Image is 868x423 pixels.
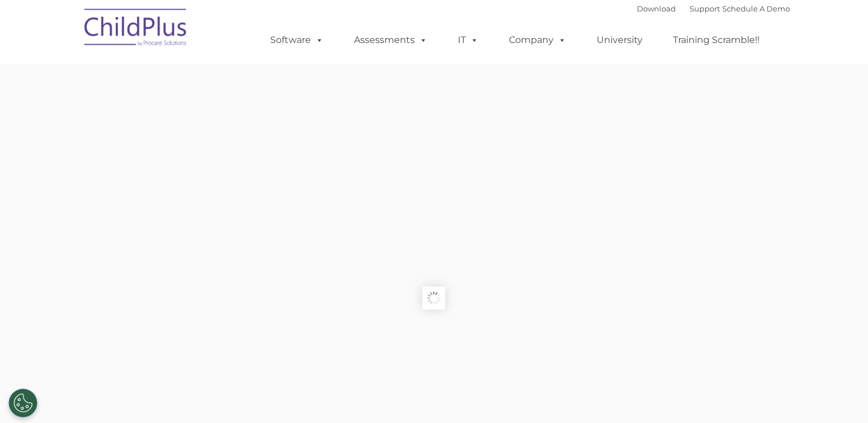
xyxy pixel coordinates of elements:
a: University [585,29,654,52]
a: Download [637,4,676,13]
a: Company [497,29,578,52]
a: Software [259,29,335,52]
a: Training Scramble!! [661,29,771,52]
font: | [637,4,790,13]
button: Cookies Settings [9,389,37,417]
a: Assessments [342,29,439,52]
a: Schedule A Demo [722,4,790,13]
img: ChildPlus by Procare Solutions [79,1,193,58]
a: Support [690,4,720,13]
a: IT [446,29,490,52]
